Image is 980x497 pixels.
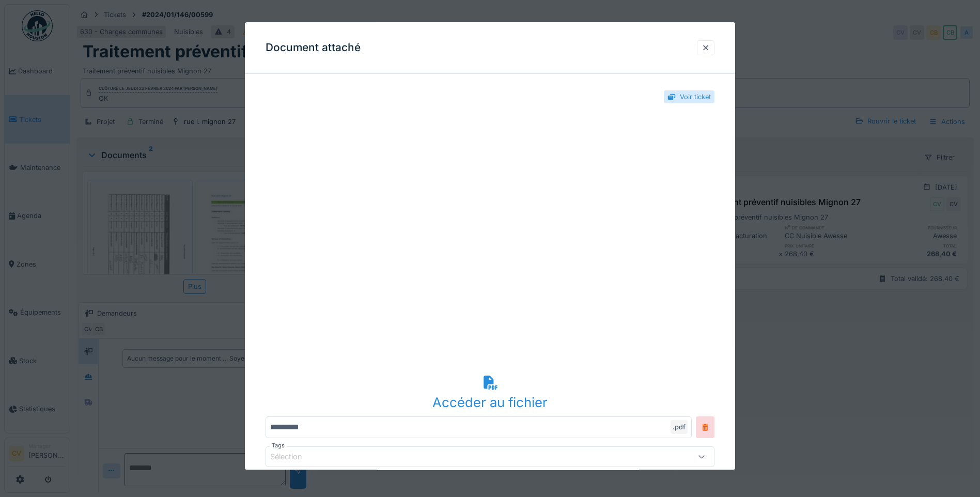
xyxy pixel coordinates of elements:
label: Tags [270,441,287,450]
div: Accéder au fichier [266,393,714,412]
div: Voir ticket [680,92,711,102]
div: .pdf [671,420,688,434]
div: Sélection [270,452,317,463]
h3: Document attaché [266,41,361,54]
